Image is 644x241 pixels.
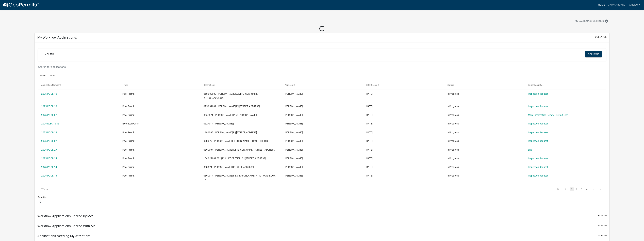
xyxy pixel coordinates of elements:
a: go to previous page [562,187,569,191]
button: My Dashboard Settingssettings [572,18,611,24]
input: Search for applications [38,63,510,70]
span: Date Created [366,84,377,86]
span: In Progress [447,114,459,116]
datatable-header-cell: Applicant [281,81,362,89]
span: In Progress [447,174,459,177]
span: 03/26/2025 [366,157,373,160]
span: In Progress [447,131,459,134]
span: 088 021 | HOWARD PATRICE S | 103 RIDGE CREEK RD [204,166,254,168]
h5: Workflow Applications Shared With Me: [37,224,96,228]
datatable-header-cell: Description [200,81,282,89]
a: pamlico [626,2,641,8]
a: Inspection Request [528,92,548,95]
button: expand [598,224,607,227]
span: Curtis Cox [285,157,303,160]
span: Pool Permit [122,92,135,95]
a: Inspection Request [528,105,548,108]
span: 052A014 | SANCHEZ MARIBEL M | [204,122,234,125]
button: expand [598,214,607,217]
span: Type [122,84,127,86]
span: Pool Permit [122,148,135,151]
span: In Progress [447,157,459,160]
span: Pool Permit [122,174,135,177]
span: 08/14/2025 [366,92,373,95]
div: collapse [35,42,609,211]
a: My Dashboard [606,2,626,8]
span: 075 031001 | DENHAM DONNA E | 436 GREENSBORO RD [204,105,260,108]
span: Applicant [285,84,293,86]
span: Curtis Cox [285,131,303,134]
a: Data [38,70,48,81]
span: Curtis Cox [285,105,303,108]
span: 104 022001 022 | EUCHEE CREEK LLC | 220 SAGE CT [204,157,266,160]
a: go to next page [590,187,596,191]
a: + Filter [42,51,57,57]
button: collapse [595,35,607,39]
a: Inspection Request [528,174,548,177]
a: 4 [585,187,589,191]
span: 089D004 | BURKE JENNIFER & ADAM | 138 OVERLOOK DR [204,148,275,151]
datatable-header-cell: Type [119,81,200,89]
li: page 4 [584,186,589,192]
a: Inspection Request [528,157,548,160]
span: Pool Permit [122,157,135,160]
span: 06/16/2025 [366,140,373,142]
span: 07/22/2025 [366,114,373,116]
span: Pool Permit [122,166,135,168]
span: Curtis Cox [285,148,303,151]
a: 2025-POOL-40 [41,92,57,95]
span: Curtis Cox [285,174,303,177]
span: Pool Permit [122,114,135,116]
span: 02/26/2025 [366,174,373,177]
a: Inspection Request [528,122,548,125]
datatable-header-cell: Application Number [38,81,119,89]
a: More Information Review - Permit Tech [528,114,568,116]
span: Application Number [41,84,60,86]
a: End [528,148,532,151]
h5: My Workflow Applications: [37,35,77,39]
datatable-header-cell: Date Created [362,81,444,89]
span: 07/24/2025 [366,105,373,108]
span: Status [447,84,453,86]
a: 3 [580,187,584,191]
span: In Progress [447,140,459,142]
span: 089D014 | THOMPSON WILEY F & CHARLOTTE A | 101 OVERLOOK DR [204,174,275,181]
span: In Progress [447,166,459,168]
button: expand [598,234,607,237]
span: 07/08/2025 [366,122,373,125]
a: Inspection Request [528,131,548,134]
datatable-header-cell: Current Activity [525,81,606,89]
span: In Progress [447,148,459,151]
h5: Workflow Applications Shared By Me: [37,214,93,218]
a: 2025-POOL-32 [41,140,57,142]
a: 1 [570,187,574,191]
span: Curtis Cox [285,114,303,116]
a: 2025-POOL-37 [41,114,57,116]
a: 2025-POOL-27 [41,148,57,151]
span: In Progress [447,105,459,108]
span: In Progress [447,92,459,95]
span: Curtis Cox [285,92,303,95]
span: 06/16/2025 [366,131,373,134]
a: Inspection Request [528,166,548,168]
span: Curtis Cox [285,140,303,142]
span: Electrical Permit [122,122,139,125]
a: 2 [575,187,579,191]
a: Home [597,2,606,8]
span: Pool Permit [122,105,135,108]
li: page 2 [574,186,579,192]
a: 2025-POOL-14 [41,166,57,168]
li: page 3 [579,186,584,192]
button: Columns [585,51,602,57]
i: settings [604,19,608,23]
span: 093 079 | DUTTON DWAYNE KEITH | 169 LITTLE CIR [204,140,268,142]
span: Curtis Cox [285,122,303,125]
span: Curtis Cox [285,166,303,168]
datatable-header-cell: Status [444,81,525,89]
span: 03/14/2025 [366,166,373,168]
a: 2025-POOL-24 [41,157,57,160]
h5: Applications Needing My Attention: [37,234,90,238]
a: go to last page [597,187,604,191]
div: 37 total [38,185,151,194]
a: Inspection Request [528,140,548,142]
